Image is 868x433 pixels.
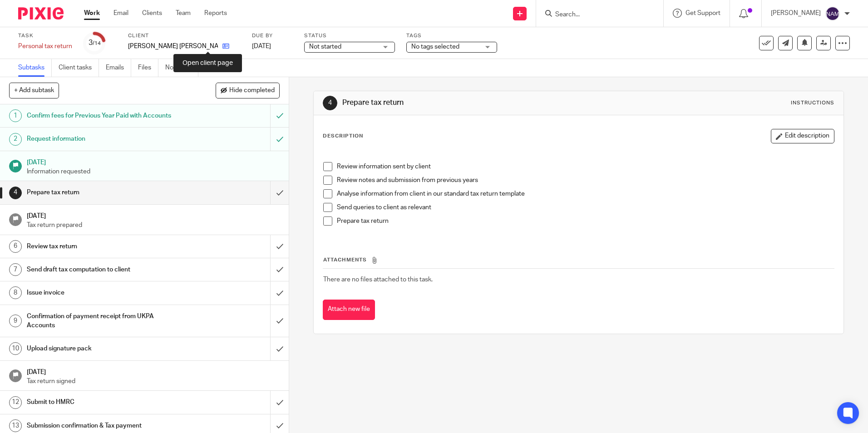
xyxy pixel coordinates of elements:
[337,162,833,171] p: Review information sent by client
[27,263,183,276] h1: Send draft tax computation to client
[93,41,101,46] small: /14
[27,167,280,176] p: Information requested
[128,42,218,51] p: [PERSON_NAME] [PERSON_NAME]
[309,44,341,50] span: Not started
[252,32,293,39] label: Due by
[27,310,183,333] h1: Confirmation of payment receipt from UKPA Accounts
[323,300,375,320] button: Attach new file
[138,59,158,77] a: Files
[771,129,834,143] button: Edit description
[18,32,72,39] label: Task
[205,59,240,77] a: Audit logs
[337,189,833,198] p: Analyse information from client in our standard tax return template
[9,286,22,299] div: 8
[9,419,22,432] div: 13
[27,132,183,146] h1: Request information
[204,9,227,18] a: Reports
[323,276,433,283] span: There are no files attached to this task.
[27,419,183,433] h1: Submission confirmation & Tax payment
[18,42,72,51] div: Personal tax return
[9,263,22,276] div: 7
[9,240,22,253] div: 6
[825,6,840,21] img: svg%3E
[9,315,22,327] div: 9
[337,216,833,226] p: Prepare tax return
[686,10,720,16] span: Get Support
[252,43,271,49] span: [DATE]
[411,44,459,50] span: No tags selected
[27,156,280,167] h1: [DATE]
[27,240,183,253] h1: Review tax return
[165,59,198,77] a: Notes (0)
[304,32,395,39] label: Status
[229,87,275,94] span: Hide completed
[27,395,183,409] h1: Submit to HMRC
[27,221,280,230] p: Tax return prepared
[554,11,636,19] input: Search
[27,377,280,386] p: Tax return signed
[27,286,183,300] h1: Issue invoice
[771,9,821,18] p: [PERSON_NAME]
[106,59,131,77] a: Emails
[9,133,22,146] div: 2
[323,257,367,262] span: Attachments
[337,176,833,185] p: Review notes and submission from previous years
[176,9,191,18] a: Team
[9,187,22,199] div: 4
[216,83,280,98] button: Hide completed
[27,109,183,123] h1: Confirm fees for Previous Year Paid with Accounts
[27,342,183,355] h1: Upload signature pack
[9,83,59,98] button: + Add subtask
[89,38,101,48] div: 3
[323,96,337,110] div: 4
[27,209,280,221] h1: [DATE]
[84,9,100,18] a: Work
[27,365,280,377] h1: [DATE]
[128,32,241,39] label: Client
[9,342,22,355] div: 10
[18,59,52,77] a: Subtasks
[113,9,128,18] a: Email
[9,109,22,122] div: 1
[791,99,834,107] div: Instructions
[9,396,22,409] div: 12
[323,133,363,140] p: Description
[59,59,99,77] a: Client tasks
[142,9,162,18] a: Clients
[27,186,183,199] h1: Prepare tax return
[18,7,64,20] img: Pixie
[406,32,497,39] label: Tags
[342,98,598,108] h1: Prepare tax return
[337,203,833,212] p: Send queries to client as relevant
